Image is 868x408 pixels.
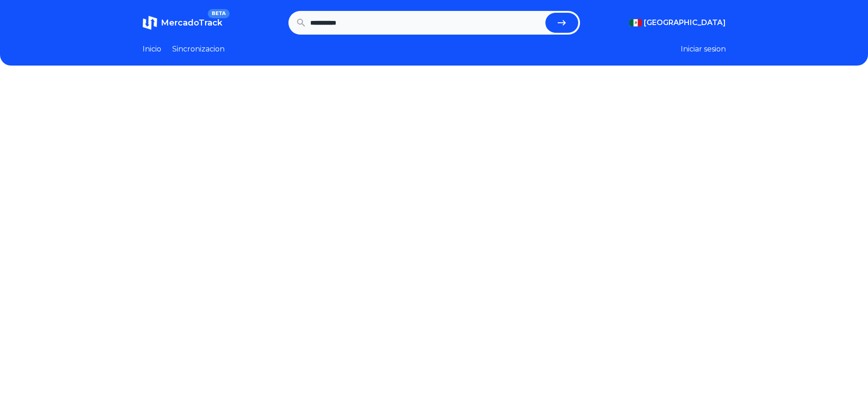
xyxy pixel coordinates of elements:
img: MercadoTrack [143,15,157,30]
span: MercadoTrack [161,18,222,28]
span: BETA [208,9,229,18]
span: [GEOGRAPHIC_DATA] [644,17,726,28]
button: Iniciar sesion [681,44,726,55]
a: MercadoTrackBETA [143,15,222,30]
a: Sincronizacion [172,44,225,55]
a: Inicio [143,44,161,55]
img: Mexico [629,19,642,26]
button: [GEOGRAPHIC_DATA] [629,17,726,28]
